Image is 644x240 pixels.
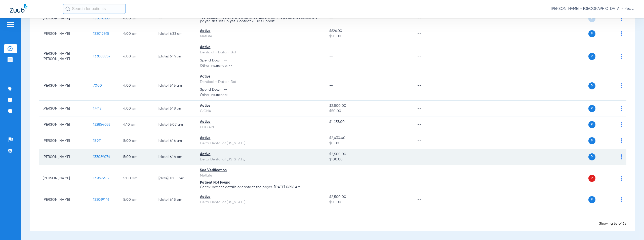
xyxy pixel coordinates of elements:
p: We couldn’t retrieve the insurance details for this patient because the payer isn’t set up yet. C... [200,16,321,23]
div: Active [200,152,321,157]
div: Delta Dental of [US_STATE] [200,200,321,205]
img: group-dot-blue.svg [621,106,622,111]
iframe: Chat Widget [619,216,644,240]
span: -- [329,55,333,58]
span: $2,500.00 [329,194,409,200]
td: [DATE] 6:33 AM [154,26,196,42]
td: [DATE] 6:16 AM [154,71,196,101]
img: x.svg [610,138,615,143]
td: -- [413,165,447,192]
td: -- [413,101,447,117]
img: group-dot-blue.svg [621,138,622,143]
td: -- [154,12,196,26]
img: x.svg [610,154,615,159]
td: [DATE] 6:15 AM [154,192,196,208]
span: 133019695 [93,32,109,36]
span: P [588,82,595,89]
span: $2,500.00 [329,152,409,157]
td: 4:00 PM [119,71,154,101]
span: 15991 [93,139,101,143]
span: P [588,105,595,112]
span: $0.00 [329,141,409,146]
span: Other Insurance: -- [200,92,321,98]
td: -- [413,71,447,101]
img: x.svg [610,31,615,36]
img: group-dot-blue.svg [621,176,622,181]
span: $50.00 [329,109,409,114]
td: 5:00 PM [119,149,154,165]
span: $2,500.00 [329,103,409,109]
img: x.svg [610,176,615,181]
span: 133008757 [93,55,110,58]
span: Showing 65 of 65 [599,222,626,225]
span: 133070138 [93,17,110,20]
span: P [588,175,595,182]
td: [DATE] 6:14 AM [154,42,196,72]
div: Active [200,74,321,79]
td: 4:00 PM [119,26,154,42]
span: -- [329,17,333,20]
img: group-dot-blue.svg [621,54,622,59]
img: Zuub Logo [10,4,27,13]
span: 132865512 [93,177,109,180]
td: [PERSON_NAME] [39,192,89,208]
img: group-dot-blue.svg [621,197,622,202]
td: 4:00 PM [119,42,154,72]
img: x.svg [610,54,615,59]
div: Active [200,45,321,50]
div: Dentical - Data - Bot [200,79,321,85]
img: group-dot-blue.svg [621,154,622,159]
div: Active [200,135,321,141]
span: $100.00 [329,157,409,162]
div: Dentical - Data - Bot [200,50,321,55]
span: P [588,121,595,128]
span: $626.00 [329,28,409,34]
span: P [588,53,595,60]
span: P [588,30,595,37]
td: 5:00 PM [119,165,154,192]
td: [DATE] 6:18 AM [154,101,196,117]
div: CIGNA [200,109,321,114]
span: P [588,137,595,144]
span: 133069074 [93,155,110,159]
img: group-dot-blue.svg [621,122,622,127]
td: 5:00 PM [119,192,154,208]
span: P [588,15,595,22]
td: [PERSON_NAME] [PERSON_NAME] [39,42,89,72]
div: See Verification [200,168,321,173]
td: 4:10 PM [119,117,154,133]
span: P [588,153,595,160]
td: [PERSON_NAME] [39,149,89,165]
td: -- [413,149,447,165]
span: $50.00 [329,200,409,205]
td: -- [413,42,447,72]
td: 5:00 PM [119,133,154,149]
div: MetLife [200,34,321,39]
td: [PERSON_NAME] [39,117,89,133]
span: Spend Down: -- [200,87,321,92]
img: x.svg [610,106,615,111]
div: Active [200,103,321,109]
span: $50.00 [329,34,409,39]
img: x.svg [610,83,615,88]
span: Patient Not Found [200,181,230,184]
span: Loading [325,216,340,220]
span: -- [329,84,333,87]
span: 17412 [93,107,101,110]
td: [DATE] 6:07 AM [154,117,196,133]
img: hamburger-icon [7,21,15,27]
span: -- [329,177,333,180]
span: 132854038 [93,123,110,126]
span: $1,433.00 [329,119,409,125]
span: 7000 [93,84,102,87]
span: P [588,196,595,203]
td: [PERSON_NAME] [39,26,89,42]
span: $2,430.40 [329,135,409,141]
img: group-dot-blue.svg [621,83,622,88]
div: UHC API [200,125,321,130]
span: -- [329,125,409,130]
td: [DATE] 11:05 PM [154,165,196,192]
div: MetLife [200,173,321,178]
img: Search Icon [65,7,70,11]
